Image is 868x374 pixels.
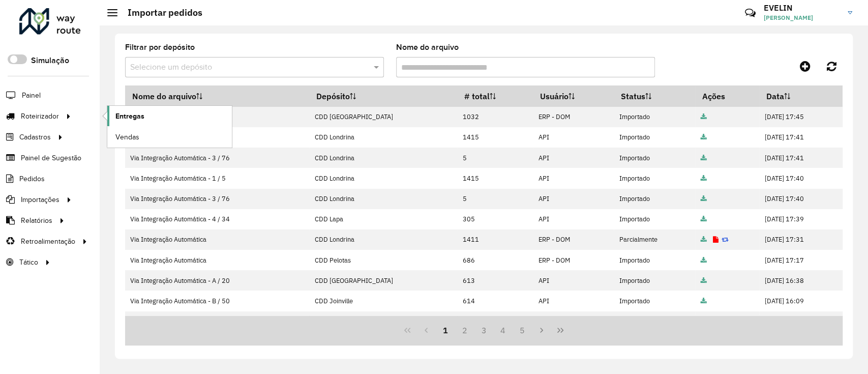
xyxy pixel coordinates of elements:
label: Filtrar por depósito [125,41,195,53]
td: [DATE] 17:40 [759,168,842,188]
span: Tático [19,257,38,268]
td: Importado [614,168,695,188]
td: API [533,291,614,311]
label: Simulação [31,54,69,67]
td: [DATE] 17:40 [759,189,842,209]
a: Arquivo completo [700,297,706,305]
h3: EVELIN [764,3,840,13]
td: 5 [457,189,533,209]
td: CDD Londrina [309,189,457,209]
td: [DATE] 17:17 [759,250,842,270]
td: 1032 [457,107,533,127]
a: Reimportar [721,235,728,244]
td: [DATE] 16:09 [759,291,842,311]
td: CDD [GEOGRAPHIC_DATA] [309,107,457,127]
td: Via Integração Automática - 3 / 76 [125,148,309,168]
td: CDD [GEOGRAPHIC_DATA] [309,270,457,291]
td: 305 [457,209,533,229]
td: Importado [614,127,695,148]
td: Importado [614,311,695,332]
td: API [533,127,614,148]
td: Importado [614,291,695,311]
td: API [533,168,614,188]
td: CDD Lapa [309,209,457,229]
h2: Importar pedidos [117,7,202,18]
td: Via Integração Automática - 4 / 34 [125,311,309,332]
span: Roteirizador [21,111,59,122]
td: [DATE] 16:38 [759,270,842,291]
span: Entregas [115,111,144,122]
td: 1411 [457,229,533,250]
td: [DATE] 17:45 [759,107,842,127]
td: 613 [457,270,533,291]
td: [DATE] 17:31 [759,229,842,250]
td: API [533,311,614,332]
td: ERP - DOM [533,107,614,127]
th: Data [759,85,842,107]
td: Via Integração Automática - 3 / 76 [125,189,309,209]
td: Importado [614,270,695,291]
button: 5 [513,321,532,340]
a: Arquivo completo [700,154,706,162]
a: Arquivo completo [700,112,706,121]
a: Arquivo completo [700,133,706,141]
span: Painel [22,90,41,101]
button: 1 [436,321,455,340]
a: Arquivo completo [700,235,706,244]
td: 1415 [457,127,533,148]
span: Painel de Sugestão [21,153,81,163]
td: [DATE] 17:39 [759,209,842,229]
td: [DATE] 15:26 [759,311,842,332]
td: Importado [614,148,695,168]
label: Nome do arquivo [396,41,459,53]
td: 424 [457,311,533,332]
th: Depósito [309,85,457,107]
a: Vendas [107,127,232,147]
a: Arquivo completo [700,194,706,203]
td: Via Integração Automática [125,250,309,270]
td: 614 [457,291,533,311]
a: Arquivo completo [700,174,706,183]
a: Contato Rápido [739,2,761,24]
th: Nome do arquivo [125,85,309,107]
td: Importado [614,209,695,229]
td: CDD Londrina [309,229,457,250]
td: CDD Pelotas [309,250,457,270]
td: API [533,270,614,291]
td: Via Integração Automática - B / 50 [125,291,309,311]
span: Pedidos [19,174,45,184]
td: Parcialmente [614,229,695,250]
td: CDD Londrina [309,168,457,188]
td: Importado [614,107,695,127]
button: 2 [455,321,474,340]
a: Arquivo completo [700,276,706,285]
a: Arquivo completo [700,256,706,265]
span: Retroalimentação [21,236,75,247]
button: 4 [493,321,513,340]
td: Importado [614,189,695,209]
span: [PERSON_NAME] [764,13,840,22]
th: Ações [695,85,760,107]
td: Via Integração Automática - A / 20 [125,270,309,291]
td: API [533,148,614,168]
span: Relatórios [21,215,52,226]
span: Cadastros [19,132,51,142]
button: 3 [474,321,494,340]
button: Next Page [532,321,551,340]
td: ERP - DOM [533,229,614,250]
button: Last Page [551,321,570,340]
td: [DATE] 17:41 [759,148,842,168]
th: # total [457,85,533,107]
td: CDD Londrina [309,127,457,148]
td: 686 [457,250,533,270]
a: Exibir log de erros [712,235,718,244]
td: Importado [614,250,695,270]
td: Via Integração Automática - 1 / 5 [125,168,309,188]
a: Entregas [107,106,232,126]
a: Arquivo completo [700,215,706,223]
td: Via Integração Automática - 4 / 34 [125,209,309,229]
td: CDD Londrina [309,148,457,168]
span: Vendas [115,132,139,142]
td: Via Integração Automática [125,229,309,250]
td: API [533,189,614,209]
